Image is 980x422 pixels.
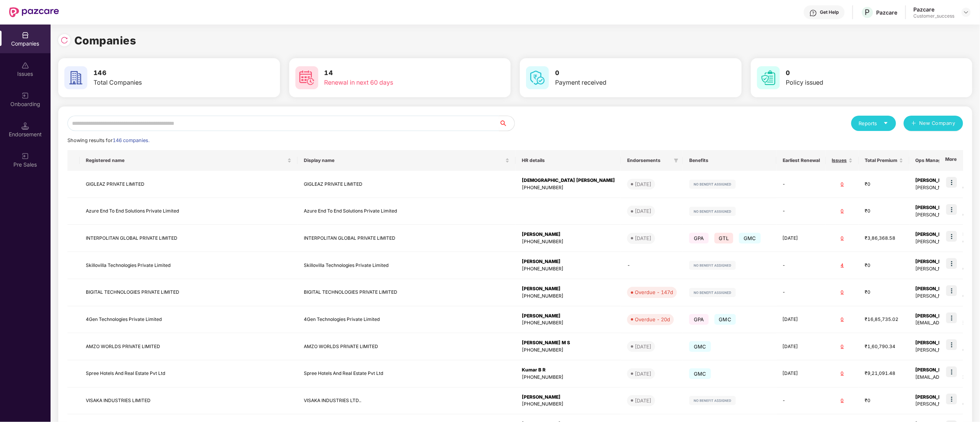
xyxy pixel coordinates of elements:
span: plus [911,121,916,127]
div: [PERSON_NAME] M S [522,339,615,347]
th: Benefits [683,150,777,171]
img: svg+xml;base64,PHN2ZyB4bWxucz0iaHR0cDovL3d3dy53My5vcmcvMjAwMC9zdmciIHdpZHRoPSIxMjIiIGhlaWdodD0iMj... [689,207,736,216]
img: svg+xml;base64,PHN2ZyB4bWxucz0iaHR0cDovL3d3dy53My5vcmcvMjAwMC9zdmciIHdpZHRoPSIxMjIiIGhlaWdodD0iMj... [689,288,736,297]
td: - [621,252,683,279]
td: - [777,252,826,279]
img: svg+xml;base64,PHN2ZyB4bWxucz0iaHR0cDovL3d3dy53My5vcmcvMjAwMC9zdmciIHdpZHRoPSI2MCIgaGVpZ2h0PSI2MC... [757,66,780,89]
td: GIGLEAZ PRIVATE LIMITED [80,171,298,198]
div: 0 [832,397,853,404]
td: BIGITAL TECHNOLOGIES PRIVATE LIMITED [298,279,516,306]
span: GPA [689,314,709,325]
td: VISAKA INDUSTRIES LTD.. [298,388,516,415]
div: 0 [832,235,853,242]
div: Pazcare [914,6,955,13]
div: 0 [832,370,853,377]
span: GMC [715,314,736,325]
td: [DATE] [777,333,826,360]
img: svg+xml;base64,PHN2ZyBpZD0iQ29tcGFuaWVzIiB4bWxucz0iaHR0cDovL3d3dy53My5vcmcvMjAwMC9zdmciIHdpZHRoPS... [21,31,29,39]
td: Skillovilla Technologies Private Limited [80,252,298,279]
div: ₹0 [865,181,903,188]
div: ₹16,85,735.02 [865,316,903,323]
img: New Pazcare Logo [9,7,59,17]
span: New Company [919,119,956,127]
img: svg+xml;base64,PHN2ZyBpZD0iUmVsb2FkLTMyeDMyIiB4bWxucz0iaHR0cDovL3d3dy53My5vcmcvMjAwMC9zdmciIHdpZH... [61,36,68,44]
div: [PHONE_NUMBER] [522,401,615,408]
th: Issues [826,150,859,171]
img: svg+xml;base64,PHN2ZyB4bWxucz0iaHR0cDovL3d3dy53My5vcmcvMjAwMC9zdmciIHdpZHRoPSIxMjIiIGhlaWdodD0iMj... [689,396,736,405]
div: ₹0 [865,289,903,296]
div: 0 [832,208,853,215]
span: filter [674,158,678,163]
img: svg+xml;base64,PHN2ZyB3aWR0aD0iMTQuNSIgaGVpZ2h0PSIxNC41IiB2aWV3Qm94PSIwIDAgMTYgMTYiIGZpbGw9Im5vbm... [21,122,29,130]
img: icon [946,312,957,323]
span: GPA [689,233,709,244]
td: [DATE] [777,225,826,252]
td: INTERPOLITAN GLOBAL PRIVATE LIMITED [80,225,298,252]
td: 4Gen Technologies Private Limited [298,306,516,334]
h1: Companies [74,32,136,49]
span: Registered name [86,157,286,164]
span: P [865,8,870,17]
div: 0 [832,289,853,296]
div: [PHONE_NUMBER] [522,184,615,191]
div: [PHONE_NUMBER] [522,293,615,300]
div: Pazcare [877,9,898,16]
h3: 0 [555,68,693,78]
td: Skillovilla Technologies Private Limited [298,252,516,279]
div: [PHONE_NUMBER] [522,374,615,381]
td: Spree Hotels And Real Estate Pvt Ltd [80,360,298,388]
span: Total Premium [865,157,898,164]
td: - [777,198,826,225]
td: Azure End To End Solutions Private Limited [80,198,298,225]
span: GMC [739,233,761,244]
div: Overdue - 20d [635,316,670,323]
span: GTL [715,233,734,244]
td: Spree Hotels And Real Estate Pvt Ltd [298,360,516,388]
td: GIGLEAZ PRIVATE LIMITED [298,171,516,198]
div: Policy issued [786,78,924,87]
h3: 0 [786,68,924,78]
div: Total Companies [93,78,231,87]
div: [DATE] [635,343,651,350]
span: 146 companies. [113,137,149,143]
img: icon [946,366,957,377]
img: icon [946,394,957,404]
span: Showing results for [67,137,149,143]
td: Azure End To End Solutions Private Limited [298,198,516,225]
img: icon [946,177,957,188]
div: ₹1,60,790.34 [865,343,903,350]
span: Issues [832,157,847,164]
div: [DEMOGRAPHIC_DATA] [PERSON_NAME] [522,177,615,184]
div: ₹0 [865,262,903,269]
th: HR details [516,150,621,171]
td: 4Gen Technologies Private Limited [80,306,298,334]
div: ₹3,86,368.58 [865,235,903,242]
div: 4 [832,262,853,269]
div: Customer_success [914,13,955,19]
h3: 146 [93,68,231,78]
div: [PERSON_NAME] [522,394,615,401]
div: [PHONE_NUMBER] [522,265,615,273]
div: [DATE] [635,397,651,404]
div: [DATE] [635,180,651,188]
div: Reports [859,119,888,127]
th: Earliest Renewal [777,150,826,171]
span: Display name [304,157,504,164]
td: - [777,279,826,306]
span: GMC [689,368,711,379]
td: BIGITAL TECHNOLOGIES PRIVATE LIMITED [80,279,298,306]
th: Display name [298,150,516,171]
th: Total Premium [859,150,910,171]
div: [PHONE_NUMBER] [522,319,615,327]
span: filter [672,156,680,165]
td: [DATE] [777,306,826,334]
td: INTERPOLITAN GLOBAL PRIVATE LIMITED [298,225,516,252]
div: [DATE] [635,370,651,378]
img: svg+xml;base64,PHN2ZyB4bWxucz0iaHR0cDovL3d3dy53My5vcmcvMjAwMC9zdmciIHdpZHRoPSI2MCIgaGVpZ2h0PSI2MC... [64,66,87,89]
span: GMC [689,341,711,352]
div: [PERSON_NAME] [522,285,615,293]
td: - [777,388,826,415]
img: icon [946,285,957,296]
div: 0 [832,316,853,323]
div: Kumar B R [522,366,615,374]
